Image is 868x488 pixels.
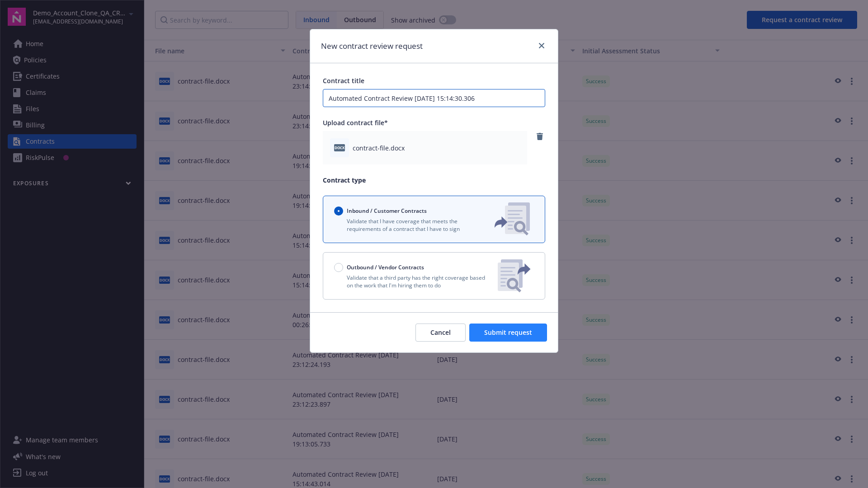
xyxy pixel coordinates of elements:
button: Submit request [469,324,547,342]
span: Contract title [323,76,364,85]
button: Inbound / Customer ContractsValidate that I have coverage that meets the requirements of a contra... [323,196,545,243]
p: Validate that I have coverage that meets the requirements of a contract that I have to sign [334,217,480,233]
h1: New contract review request [321,40,423,52]
button: Outbound / Vendor ContractsValidate that a third party has the right coverage based on the work t... [323,252,545,300]
span: Submit request [484,328,532,337]
span: Upload contract file* [323,118,388,127]
span: Outbound / Vendor Contracts [347,263,424,271]
p: Contract type [323,175,545,185]
span: Cancel [430,328,451,337]
a: remove [534,131,545,142]
span: Inbound / Customer Contracts [347,207,427,215]
span: contract-file.docx [353,143,405,153]
p: Validate that a third party has the right coverage based on the work that I'm hiring them to do [334,274,491,289]
input: Enter a title for this contract [323,89,545,107]
input: Outbound / Vendor Contracts [334,263,343,272]
span: docx [334,144,345,151]
input: Inbound / Customer Contracts [334,206,343,216]
button: Cancel [415,324,466,342]
a: close [536,40,547,51]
